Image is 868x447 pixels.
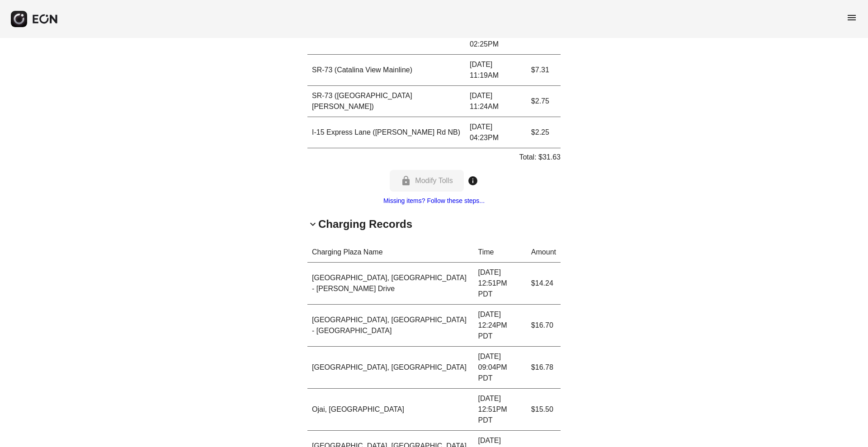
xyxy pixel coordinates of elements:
td: [DATE] 09:04PM PDT [473,347,526,389]
td: [DATE] 04:23PM [465,117,527,148]
span: keyboard_arrow_down [307,219,318,230]
th: Time [473,242,526,263]
td: $2.75 [527,86,561,117]
span: menu [846,12,857,23]
h2: Charging Records [318,217,412,231]
td: [GEOGRAPHIC_DATA], [GEOGRAPHIC_DATA] - [PERSON_NAME] Drive [307,263,473,305]
td: [DATE] 12:24PM PDT [473,305,526,347]
td: [DATE] 12:51PM PDT [473,263,526,305]
td: $7.31 [527,55,561,86]
td: $15.50 [527,389,561,431]
td: [DATE] 12:51PM PDT [473,389,526,431]
td: SR-73 ([GEOGRAPHIC_DATA][PERSON_NAME]) [307,86,465,117]
td: $2.25 [527,117,561,148]
a: Missing items? Follow these steps... [383,197,485,204]
td: $14.24 [527,263,561,305]
td: [DATE] 11:24AM [465,86,527,117]
td: [GEOGRAPHIC_DATA], [GEOGRAPHIC_DATA] - [GEOGRAPHIC_DATA] [307,305,473,347]
p: Total: $31.63 [519,152,561,163]
span: info [467,175,478,186]
td: Ojai, [GEOGRAPHIC_DATA] [307,389,473,431]
td: SR-73 (Catalina View Mainline) [307,55,465,86]
th: Charging Plaza Name [307,242,473,263]
td: $16.78 [527,347,561,389]
td: $16.70 [527,305,561,347]
td: [DATE] 11:19AM [465,55,527,86]
td: I-15 Express Lane ([PERSON_NAME] Rd NB) [307,117,465,148]
td: [GEOGRAPHIC_DATA], [GEOGRAPHIC_DATA] [307,347,473,389]
th: Amount [527,242,561,263]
